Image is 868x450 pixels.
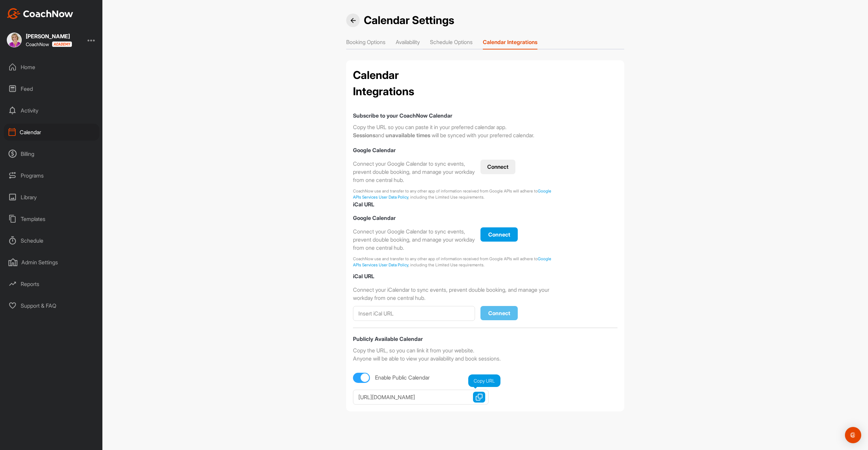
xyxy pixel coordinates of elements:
[4,210,99,227] div: Templates
[480,306,518,321] button: Connect
[353,67,445,100] h2: Calendar Integrations
[353,286,556,302] div: Connect your iCalendar to sync events, prevent double booking, and manage your workday from one c...
[353,256,551,267] a: Google APIs Services User Data Policy
[346,38,386,49] li: Booking Options
[7,8,73,19] img: CoachNow
[396,38,420,49] li: Availability
[4,275,99,292] div: Reports
[364,14,454,27] h2: Calendar Settings
[4,80,99,97] div: Feed
[353,227,475,252] div: Connect your Google Calendar to sync events, prevent double booking, and manage your workday from...
[353,306,475,321] input: Insert iCal URL
[386,132,430,139] strong: unavailable times
[430,38,473,49] li: Schedule Options
[4,102,99,119] div: Activity
[353,256,556,268] div: CoachNow use and transfer to any other app of information received from Google APIs will adhere t...
[4,124,99,141] div: Calendar
[480,227,518,242] button: Connect
[480,160,515,174] button: Connect
[4,145,99,162] div: Billing
[26,34,72,39] div: [PERSON_NAME]
[476,394,482,401] img: Copy
[4,254,99,271] div: Admin Settings
[353,131,617,139] div: and will be synced with your preferred calendar.
[52,41,72,47] img: CoachNow acadmey
[473,392,485,403] button: CopyCopy URL
[4,59,99,76] div: Home
[353,354,617,363] div: Anyone will be able to view your availability and book sessions.
[4,167,99,184] div: Programs
[353,123,617,131] div: Copy the URL so you can paste it in your preferred calendar app.
[26,41,72,47] div: CoachNow
[4,189,99,206] div: Library
[483,38,537,49] li: Calendar Integrations
[488,231,510,238] span: Connect
[4,297,99,314] div: Support & FAQ
[353,346,617,354] div: Copy the URL, so you can link it from your website.
[353,112,452,119] label: Subscribe to your CoachNow Calendar
[353,188,556,200] div: CoachNow use and transfer to any other app of information received from Google APIs will adhere t...
[375,374,430,381] span: Enable Public Calendar
[353,132,375,139] strong: Sessions
[353,146,617,154] label: Google Calendar
[353,188,551,200] a: Google APIs Services User Data Policy
[845,427,861,443] div: Open Intercom Messenger
[353,200,617,208] label: iCal URL
[351,18,356,23] img: Back
[7,33,22,47] img: square_0ad4dbd90f894203f4f11757b94b14cc.jpg
[353,272,617,280] label: iCal URL
[353,335,423,342] label: Publicly Available Calendar
[488,310,510,316] span: Connect
[4,232,99,249] div: Schedule
[353,214,617,222] label: Google Calendar
[474,377,495,384] div: Copy URL
[353,160,475,184] div: Connect your Google Calendar to sync events, prevent double booking, and manage your workday from...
